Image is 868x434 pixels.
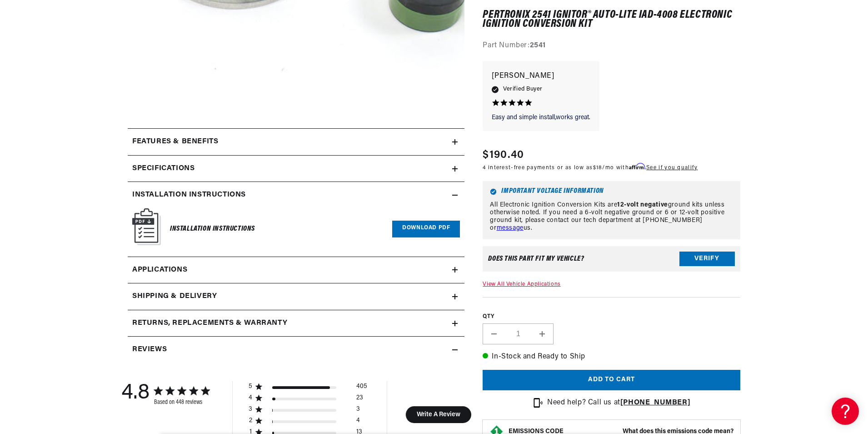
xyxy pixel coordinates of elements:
div: 4 [249,394,253,402]
h2: Features & Benefits [132,136,218,148]
label: QTY [483,313,740,321]
a: message [497,225,524,232]
button: Write A Review [405,406,471,423]
strong: 2541 [530,42,546,50]
div: 3 star by 3 reviews [249,405,367,417]
div: 2 [249,417,253,425]
h6: Important Voltage Information [490,188,733,195]
span: Affirm [629,163,645,170]
p: Easy and simple install,works great. [492,113,590,122]
div: Does This part fit My vehicle? [488,256,584,263]
strong: 12-volt negative [617,202,668,208]
summary: Reviews [128,337,464,363]
h2: Installation instructions [132,189,246,201]
p: In-Stock and Ready to Ship [483,351,740,363]
img: Instruction Manual [132,208,161,245]
div: 405 [356,383,367,394]
div: 4 [356,417,360,428]
p: 4 interest-free payments or as low as /mo with . [483,164,698,172]
span: $190.40 [483,147,524,164]
h6: Installation Instructions [170,223,255,235]
p: Need help? Call us at [547,397,690,409]
span: Applications [132,264,187,276]
a: Download PDF [392,221,460,237]
h2: Reviews [132,344,167,356]
a: [PHONE_NUMBER] [620,399,690,406]
div: Part Number: [483,40,740,52]
summary: Shipping & Delivery [128,283,464,310]
p: All Electronic Ignition Conversion Kits are ground kits unless otherwise noted. If you need a 6-v... [490,202,733,232]
summary: Installation instructions [128,182,464,208]
div: 3 [356,405,360,417]
button: Verify [679,252,735,267]
span: Verified Buyer [503,85,542,95]
h2: Specifications [132,163,195,175]
div: 23 [356,394,363,405]
div: 4 star by 23 reviews [249,394,367,405]
h2: Returns, Replacements & Warranty [132,318,287,329]
div: 4.8 [121,381,150,406]
h1: PerTronix 2541 Ignitor® Auto-Lite IAD-4008 Electronic Ignition Conversion Kit [483,10,740,29]
p: [PERSON_NAME] [492,70,590,83]
div: 2 star by 4 reviews [249,417,367,428]
summary: Returns, Replacements & Warranty [128,310,464,337]
button: Add to cart [483,370,740,391]
a: Applications [128,257,464,284]
div: 3 [249,405,253,414]
div: 5 star by 405 reviews [249,383,367,394]
a: See if you qualify - Learn more about Affirm Financing (opens in modal) [646,166,698,171]
a: View All Vehicle Applications [483,282,560,288]
div: Based on 448 reviews [154,399,210,406]
summary: Specifications [128,156,464,182]
h2: Shipping & Delivery [132,291,217,303]
div: 5 [249,383,253,391]
summary: Features & Benefits [128,129,464,155]
span: $18 [593,166,603,171]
